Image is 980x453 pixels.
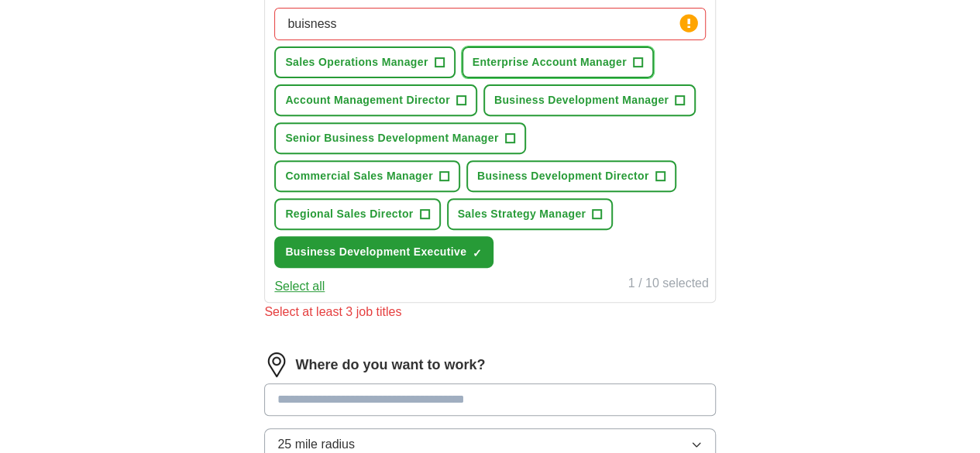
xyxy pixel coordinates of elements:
[285,130,498,146] span: Senior Business Development Manager
[447,198,614,230] button: Sales Strategy Manager
[274,46,455,78] button: Sales Operations Manager
[274,277,325,296] button: Select all
[274,84,476,116] button: Account Management Director
[274,198,440,230] button: Regional Sales Director
[285,244,466,260] span: Business Development Executive
[473,247,482,259] span: ✓
[483,84,696,116] button: Business Development Manager
[477,168,649,184] span: Business Development Director
[274,8,705,40] input: Type a job title and press enter
[264,352,289,377] img: location.png
[458,206,586,222] span: Sales Strategy Manager
[274,122,525,154] button: Senior Business Development Manager
[473,54,627,70] span: Enterprise Account Manager
[285,54,428,70] span: Sales Operations Manager
[462,46,654,78] button: Enterprise Account Manager
[494,92,669,108] span: Business Development Manager
[274,160,459,192] button: Commercial Sales Manager
[628,274,709,296] div: 1 / 10 selected
[466,160,676,192] button: Business Development Director
[285,92,449,108] span: Account Management Director
[295,355,485,376] label: Where do you want to work?
[274,236,493,268] button: Business Development Executive✓
[285,206,413,222] span: Regional Sales Director
[264,303,715,321] div: Select at least 3 job titles
[285,168,432,184] span: Commercial Sales Manager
